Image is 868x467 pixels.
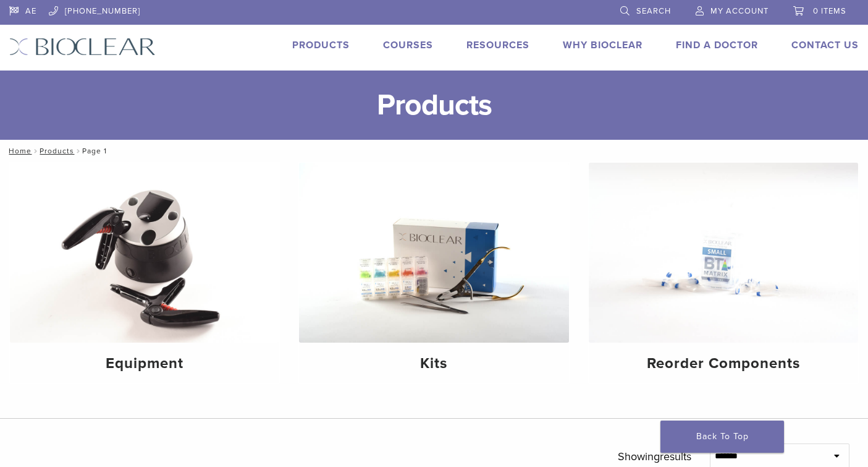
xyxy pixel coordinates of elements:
img: Bioclear [9,38,156,56]
a: Resources [466,39,529,51]
h4: Reorder Components [599,353,848,375]
a: Products [40,147,74,155]
span: / [32,148,40,154]
img: Equipment [10,163,279,343]
h4: Equipment [20,353,269,375]
span: My Account [710,6,769,16]
h4: Kits [309,353,558,375]
span: / [74,148,82,154]
a: Kits [299,163,568,383]
a: Back To Top [660,421,784,453]
a: Products [292,39,350,51]
a: Equipment [10,163,279,383]
img: Kits [299,163,568,343]
a: Courses [383,39,433,51]
a: Find A Doctor [676,39,758,51]
img: Reorder Components [589,163,858,343]
span: Search [636,6,671,16]
a: Why Bioclear [563,39,643,51]
a: Contact Us [791,39,859,51]
a: Reorder Components [589,163,858,383]
a: Home [5,147,32,155]
span: 0 items [813,6,846,16]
